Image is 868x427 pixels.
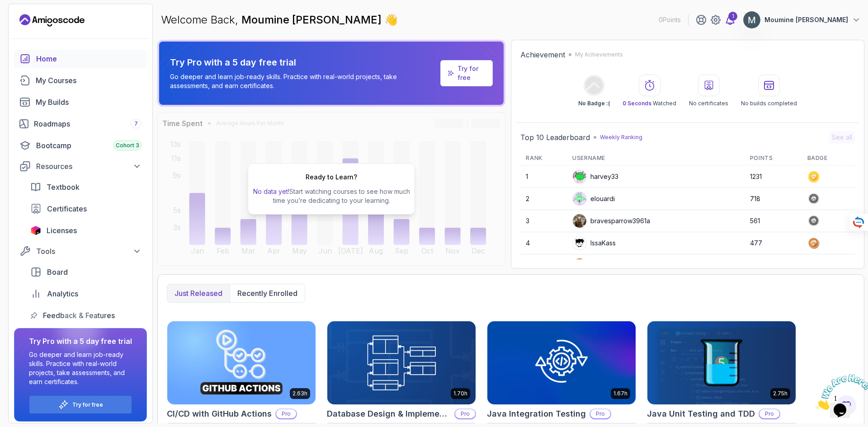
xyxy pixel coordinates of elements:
[25,263,147,281] a: board
[759,409,779,418] p: Pro
[25,306,147,324] a: feedback
[170,72,437,90] p: Go deeper and learn job-ready skills. Practice with real-world projects, take assessments, and ea...
[276,409,296,418] p: Pro
[647,408,755,420] h2: Java Unit Testing and TDD
[384,13,398,27] span: 👋
[725,14,736,25] a: 1
[230,284,305,302] button: Recently enrolled
[573,192,586,206] img: default monster avatar
[36,161,142,172] div: Resources
[567,151,745,166] th: Username
[170,56,437,69] p: Try Pro with a 5 day free trial
[36,140,142,151] div: Bootcamp
[134,120,138,127] span: 7
[520,166,567,188] td: 1
[812,371,868,413] iframe: chat widget
[175,288,222,299] p: Just released
[237,288,297,299] p: Recently enrolled
[30,226,41,235] img: jetbrains icon
[520,232,567,254] td: 4
[487,408,586,420] h2: Java Integration Testing
[745,151,802,166] th: Points
[34,118,142,129] div: Roadmaps
[14,243,147,259] button: Tools
[116,142,139,149] span: Cohort 3
[19,13,85,28] a: Landing page
[745,188,802,210] td: 718
[520,49,565,60] h2: Achievement
[743,11,760,28] img: user profile image
[487,321,636,404] img: Java Integration Testing card
[36,97,142,108] div: My Builds
[520,151,567,166] th: Rank
[36,53,142,64] div: Home
[829,131,855,144] button: See all
[47,182,80,192] span: Textbook
[25,200,147,218] a: certificates
[25,221,147,239] a: licenses
[520,254,567,277] td: 5
[613,390,627,397] p: 1.67h
[572,258,652,272] div: wildmongoosefb425
[43,310,115,321] span: Feedback & Features
[14,93,147,111] a: builds
[745,254,802,277] td: 384
[572,192,615,206] div: elouardi
[743,11,861,29] button: user profile imageMoumine [PERSON_NAME]
[36,246,142,257] div: Tools
[659,15,681,24] p: 0 Points
[745,210,802,232] td: 561
[453,390,467,397] p: 1.70h
[25,178,147,196] a: textbook
[167,408,272,420] h2: CI/CD with GitHub Actions
[72,401,103,408] a: Try for free
[623,100,676,107] p: Watched
[14,115,147,133] a: roadmaps
[29,350,132,386] p: Go deeper and learn job-ready skills. Practice with real-world projects, take assessments, and ea...
[573,236,586,250] img: user profile image
[572,169,618,184] div: harvey33
[14,50,147,68] a: home
[327,321,476,404] img: Database Design & Implementation card
[47,267,68,277] span: Board
[520,132,590,143] h2: Top 10 Leaderboard
[647,321,796,404] img: Java Unit Testing and TDD card
[29,395,132,414] button: Try for free
[573,258,586,272] img: user profile image
[745,232,802,254] td: 477
[575,51,623,58] p: My Achievements
[578,100,610,107] p: No Badge :(
[520,188,567,210] td: 2
[520,210,567,232] td: 3
[572,214,650,228] div: bravesparrow3961a
[590,409,610,418] p: Pro
[689,100,728,107] p: No certificates
[573,214,586,228] img: user profile image
[440,60,493,86] a: Try for free
[623,100,651,107] span: 0 Seconds
[167,284,230,302] button: Just released
[14,136,147,155] a: bootcamp
[161,13,398,27] p: Welcome Back,
[47,225,77,236] span: Licenses
[306,173,357,182] h2: Ready to Learn?
[572,236,616,250] div: IssaKass
[600,134,642,141] p: Weekly Ranking
[802,151,855,166] th: Badge
[458,64,486,82] a: Try for free
[745,166,802,188] td: 1231
[241,13,384,26] span: Moumine [PERSON_NAME]
[455,409,475,418] p: Pro
[47,288,78,299] span: Analytics
[728,12,737,21] div: 1
[14,71,147,89] a: courses
[253,188,289,195] span: No data yet!
[292,390,307,397] p: 2.63h
[741,100,797,107] p: No builds completed
[167,321,316,404] img: CI/CD with GitHub Actions card
[764,15,848,24] p: Moumine [PERSON_NAME]
[4,4,60,39] img: Chat attention grabber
